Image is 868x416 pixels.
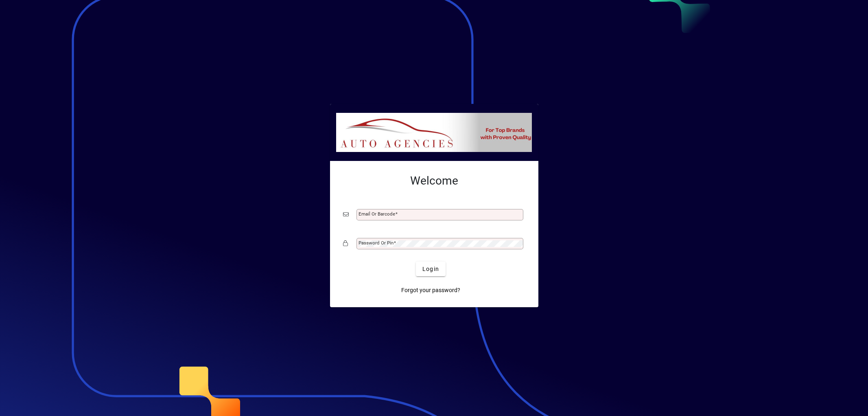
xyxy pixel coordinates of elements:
mat-label: Password or Pin [359,240,394,246]
span: Login [422,265,439,273]
mat-label: Email or Barcode [359,211,395,217]
span: Forgot your password? [401,286,460,295]
button: Login [416,262,446,276]
h2: Welcome [343,174,525,188]
a: Forgot your password? [398,283,464,297]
